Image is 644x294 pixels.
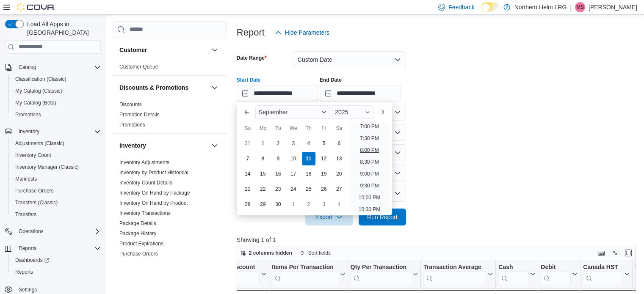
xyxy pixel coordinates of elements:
[256,152,270,165] div: day-8
[119,111,160,118] span: Promotion Details
[423,263,486,285] div: Transaction Average
[256,198,270,211] div: day-29
[302,182,315,196] div: day-25
[317,182,331,196] div: day-26
[119,190,190,196] span: Inventory On Hand by Package
[119,64,158,70] a: Customer Queue
[583,263,622,271] div: Canada HST
[8,254,104,266] a: Dashboards
[8,161,104,173] button: Inventory Manager (Classic)
[320,85,401,102] input: Press the down key to open a popover containing a calendar.
[210,140,220,151] button: Inventory
[119,220,156,226] a: Package Details
[119,179,172,186] span: Inventory Count Details
[8,97,104,109] button: My Catalog (Beta)
[2,126,104,137] button: Inventory
[12,198,101,208] span: Transfers (Classic)
[317,137,331,150] div: day-5
[375,105,389,119] button: Next month
[119,190,190,196] a: Inventory On Hand by Package
[287,121,300,135] div: We
[570,2,572,12] p: |
[237,236,640,244] p: Showing 1 of 1
[305,209,353,225] button: Export
[12,150,101,160] span: Inventory Count
[302,137,315,150] div: day-4
[332,105,373,119] div: Button. Open the year selector. 2025 is currently selected.
[357,121,382,132] li: 7:00 PM
[119,46,208,54] button: Customer
[514,2,567,12] p: Northern Helm LRG
[12,267,36,277] a: Reports
[119,169,188,176] span: Inventory by Product Historical
[317,167,331,181] div: day-19
[575,2,585,12] div: Monica Spina
[271,24,333,41] button: Hide Parameters
[241,152,254,165] div: day-7
[287,182,300,196] div: day-24
[119,102,142,107] a: Discounts
[2,242,104,254] button: Reports
[12,209,40,220] a: Transfers
[15,99,56,106] span: My Catalog (Beta)
[15,176,37,182] span: Manifests
[423,263,493,285] button: Transaction Average
[19,286,37,293] span: Settings
[350,263,411,271] div: Qty Per Transaction
[317,198,331,211] div: day-3
[119,112,160,118] a: Promotion Details
[119,83,188,92] h3: Discounts & Promotions
[357,157,382,167] li: 8:30 PM
[119,141,208,150] button: Inventory
[287,167,300,181] div: day-17
[302,198,315,211] div: day-2
[119,200,188,206] span: Inventory On Hand by Product
[357,169,382,179] li: 9:00 PM
[237,77,261,83] label: Start Date
[498,263,535,285] button: Cash
[394,129,401,136] button: Open list of options
[481,3,499,11] input: Dark Mode
[237,55,267,61] label: Date Range
[15,243,40,253] button: Reports
[12,255,101,265] span: Dashboards
[357,133,382,143] li: 7:30 PM
[272,263,338,271] div: Items Per Transaction
[256,167,270,181] div: day-15
[119,101,142,108] span: Discounts
[308,250,331,256] span: Sort fields
[119,141,146,150] h3: Inventory
[15,257,49,264] span: Dashboards
[271,167,285,181] div: day-16
[119,210,171,216] a: Inventory Transactions
[240,105,254,119] button: Previous Month
[541,263,571,285] div: Debit
[12,174,101,184] span: Manifests
[272,263,338,285] div: Items Per Transaction
[423,263,486,271] div: Transaction Average
[119,231,156,236] a: Package History
[350,263,411,285] div: Qty Per Transaction
[12,255,53,265] a: Dashboards
[214,263,260,271] div: Total Discount
[241,167,254,181] div: day-14
[296,248,334,258] button: Sort fields
[15,226,101,236] span: Operations
[119,230,156,237] span: Package History
[335,109,348,115] span: 2025
[256,121,270,135] div: Mo
[541,263,578,285] button: Debit
[119,122,145,128] a: Promotions
[19,128,39,135] span: Inventory
[12,162,82,172] a: Inventory Manager (Classic)
[255,105,330,119] div: Button. Open the month selector. September is currently selected.
[237,27,265,38] h3: Report
[12,174,40,184] a: Manifests
[448,3,474,11] span: Feedback
[119,159,169,165] a: Inventory Adjustments
[12,86,66,96] a: My Catalog (Classic)
[237,85,318,102] input: Press the down key to enter a popover containing a calendar. Press the escape key to close the po...
[285,28,329,37] span: Hide Parameters
[249,250,292,256] span: 2 columns hidden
